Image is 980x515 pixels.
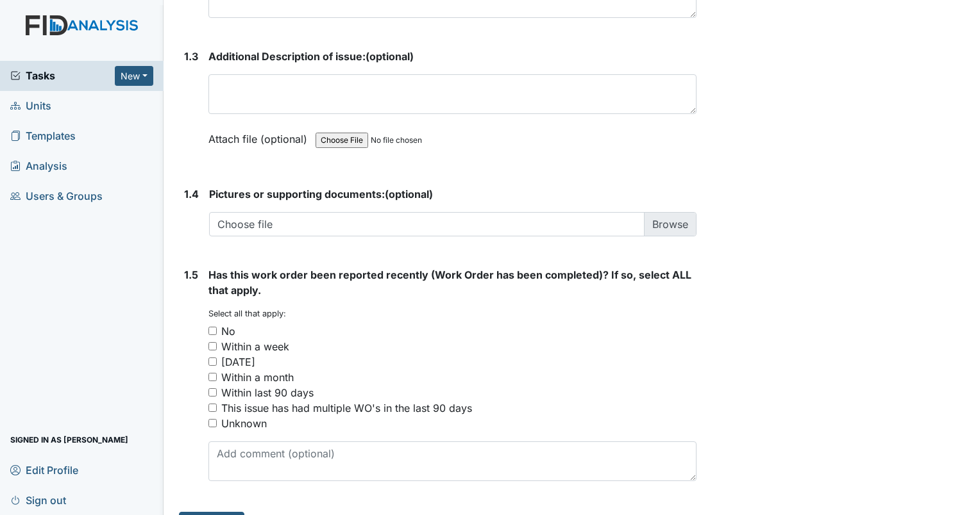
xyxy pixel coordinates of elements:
span: Pictures or supporting documents: [209,188,385,200]
div: Within a month [221,370,294,385]
span: Units [10,96,51,116]
small: Select all that apply: [208,309,286,318]
div: Within last 90 days [221,385,314,400]
strong: (optional) [208,49,697,64]
input: This issue has had multiple WO's in the last 90 days [208,404,217,412]
input: Within last 90 days [208,388,217,396]
span: Additional Description of issue: [208,50,366,63]
div: Within a week [221,339,289,354]
span: Analysis [10,156,67,176]
div: Unknown [221,416,267,431]
span: Signed in as [PERSON_NAME] [10,430,128,450]
span: Has this work order been reported recently (Work Order has been completed)? If so, select ALL tha... [208,268,691,297]
input: Within a month [208,373,217,381]
input: Within a week [208,342,217,350]
span: Templates [10,126,76,146]
input: [DATE] [208,357,217,366]
input: Unknown [208,419,217,427]
span: Edit Profile [10,460,78,480]
label: 1.4 [184,186,199,202]
button: New [115,66,153,86]
span: Users & Groups [10,186,103,206]
span: Sign out [10,490,66,510]
div: [DATE] [221,354,255,370]
strong: (optional) [209,186,697,202]
label: 1.3 [184,49,198,64]
label: 1.5 [184,267,198,282]
label: Attach file (optional) [208,124,312,147]
div: No [221,323,235,339]
input: No [208,327,217,335]
a: Tasks [10,68,115,83]
div: This issue has had multiple WO's in the last 90 days [221,400,472,416]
